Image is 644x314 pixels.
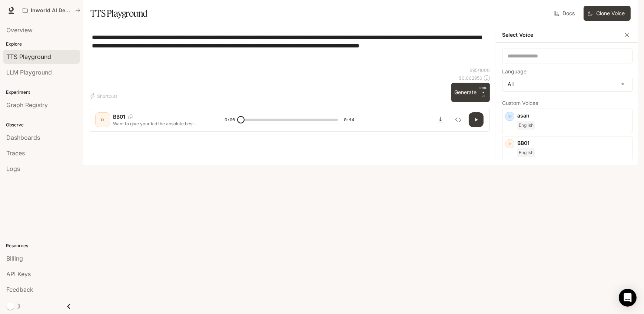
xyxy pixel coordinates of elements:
[451,112,466,127] button: Inspect
[225,116,235,123] span: 0:00
[479,86,487,99] p: ⏎
[479,86,487,95] p: CTRL +
[502,69,527,74] p: Language
[517,112,629,119] p: asan
[517,121,535,130] span: English
[553,6,578,21] a: Docs
[433,112,448,127] button: Download audio
[470,67,490,73] p: 295 / 1000
[125,115,136,119] button: Copy Voice ID
[584,6,631,21] button: Clone Voice
[517,148,535,157] span: English
[344,116,354,123] span: 0:14
[97,114,109,126] div: D
[459,75,482,81] p: $ 0.002950
[451,83,490,102] button: GenerateCTRL +⏎
[619,289,637,307] div: Open Intercom Messenger
[19,3,84,18] button: All workspaces
[113,120,207,127] p: Want to give your kid the absolute best surprise ever? 🎉 This plush tiger is unbelievably soft, s...
[502,77,632,91] div: All
[90,6,148,21] h1: TTS Playground
[89,90,120,102] button: Shortcuts
[31,7,72,14] p: Inworld AI Demos
[517,139,629,147] p: BB01
[502,100,633,106] p: Custom Voices
[113,113,125,120] p: BB01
